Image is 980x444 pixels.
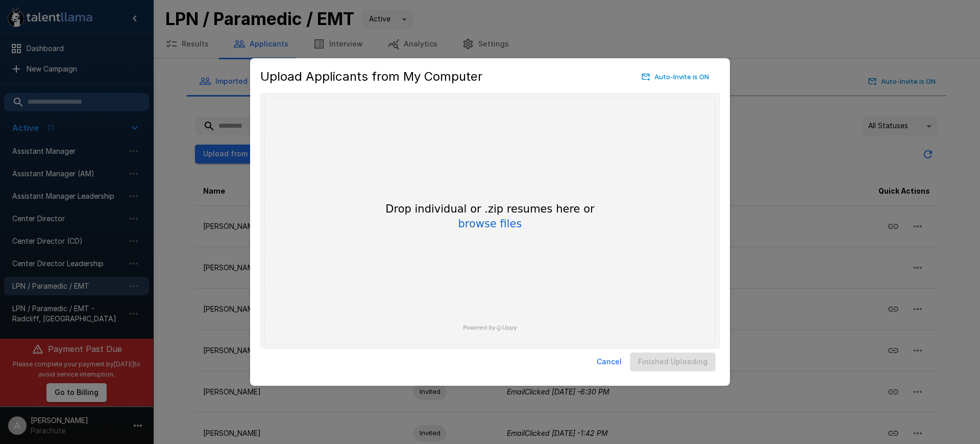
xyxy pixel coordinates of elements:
[502,324,517,331] span: Uppy
[458,219,522,229] button: browse files
[640,69,712,85] button: Auto-Invite is ON
[593,353,626,371] button: Cancel
[463,324,517,331] a: Powered byUppy
[260,68,482,85] h5: Upload Applicants from My Computer
[260,93,720,348] div: Uppy Dashboard
[367,202,612,231] div: Drop individual or .zip resumes here or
